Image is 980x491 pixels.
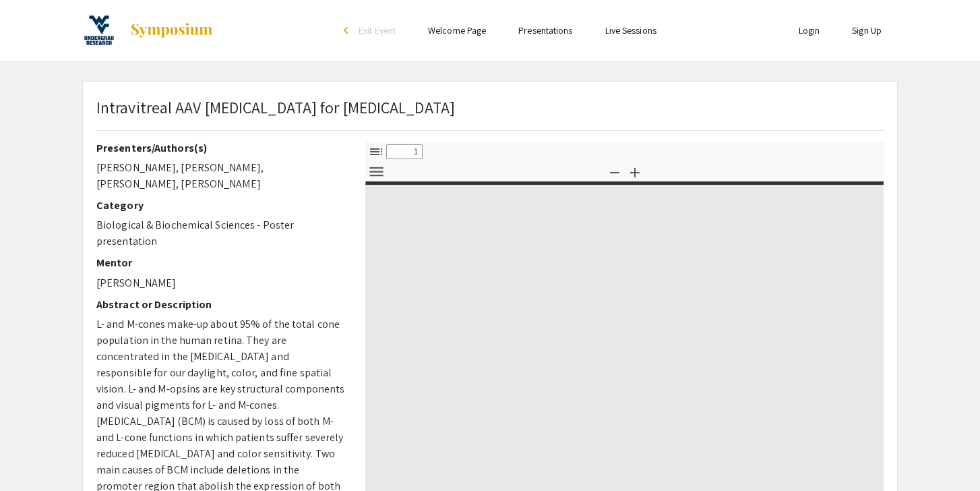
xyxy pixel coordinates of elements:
[129,22,214,38] img: Symposium by ForagerOne
[365,162,388,181] button: Tools
[82,13,116,47] img: 16th Annual Summer Undergraduate Research Symposium
[96,217,345,250] p: Biological & Biochemical Sciences - Poster presentation
[365,142,388,161] button: Toggle Sidebar
[82,13,214,47] a: 16th Annual Summer Undergraduate Research Symposium
[603,162,626,181] button: Zoom Out
[96,275,345,291] p: [PERSON_NAME]
[428,24,486,36] a: Welcome Page
[386,144,423,159] input: Page
[96,160,345,192] p: [PERSON_NAME], [PERSON_NAME], [PERSON_NAME], [PERSON_NAME]
[518,24,572,36] a: Presentations
[605,24,656,36] a: Live Sessions
[852,24,882,36] a: Sign Up
[359,24,396,36] span: Exit Event
[344,26,352,34] div: arrow_back_ios
[96,298,345,311] h2: Abstract or Description
[623,162,646,181] button: Zoom In
[799,24,820,36] a: Login
[96,142,345,154] h2: Presenters/Authors(s)
[923,430,970,481] iframe: Chat
[96,199,345,212] h2: Category
[96,256,345,269] h2: Mentor
[96,95,455,119] p: Intravitreal AAV [MEDICAL_DATA] for [MEDICAL_DATA]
